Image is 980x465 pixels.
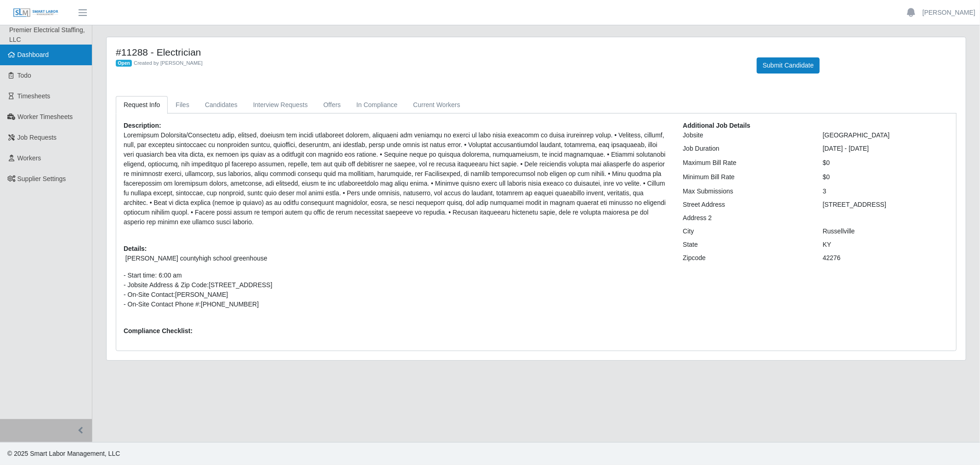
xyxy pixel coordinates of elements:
[125,255,178,262] span: [PERSON_NAME]
[816,187,956,196] div: 3
[134,60,203,66] span: Created by [PERSON_NAME]
[816,227,956,236] div: Russellville
[175,291,228,298] span: [PERSON_NAME]
[676,187,816,196] div: Max Submissions
[816,130,956,140] div: [GEOGRAPHIC_DATA]
[676,200,816,210] div: Street Address
[124,245,147,252] b: Details:
[124,272,209,289] span: - Start time: 6:00 am - Jobsite Address & Zip Code:
[17,92,51,100] span: Timesheets
[13,8,59,18] img: SLM Logo
[676,227,816,236] div: City
[683,122,750,129] b: Additional Job Details
[168,96,197,114] a: Files
[17,154,41,162] span: Workers
[17,113,73,120] span: Worker Timesheets
[180,255,199,262] span: county
[816,158,956,168] div: $0
[816,240,956,250] div: KY
[923,8,975,17] a: [PERSON_NAME]
[816,172,956,182] div: $0
[676,240,816,250] div: State
[676,172,816,182] div: Minimum Bill Rate
[7,450,120,457] span: © 2025 Smart Labor Management, LLC
[405,96,468,114] a: Current Workers
[316,96,349,114] a: Offers
[245,96,316,114] a: Interview Requests
[349,96,406,114] a: In Compliance
[17,72,31,79] span: Todo
[124,301,201,308] span: - On-Site Contact Phone #:
[676,253,816,263] div: Zipcode
[676,213,816,223] div: Address 2
[201,301,259,308] span: [PHONE_NUMBER]
[816,144,956,153] div: [DATE] - [DATE]
[209,281,272,289] span: [STREET_ADDRESS]
[125,255,267,262] span: high school greenhouse
[676,144,816,153] div: Job Duration
[124,122,161,129] b: Description:
[17,175,66,182] span: Supplier Settings
[816,200,956,210] div: [STREET_ADDRESS]
[17,51,49,58] span: Dashboard
[757,57,820,74] button: Submit Candidate
[17,134,57,141] span: Job Requests
[124,291,175,298] span: - On-Site Contact:
[816,253,956,263] div: 42276
[676,130,816,140] div: Jobsite
[124,327,193,335] b: Compliance Checklist:
[197,96,245,114] a: Candidates
[9,26,85,43] span: Premier Electrical Staffing, LLC
[116,46,743,58] h4: #11288 - Electrician
[116,96,168,114] a: Request Info
[676,158,816,168] div: Maximum Bill Rate
[124,130,669,227] p: Loremipsum Dolorsita/Consectetu adip, elitsed, doeiusm tem incidi utlaboreet dolorem, aliquaeni a...
[116,60,132,67] span: Open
